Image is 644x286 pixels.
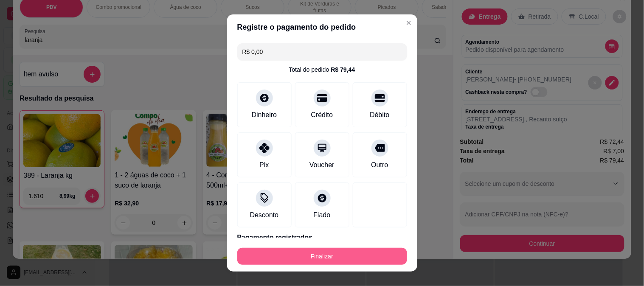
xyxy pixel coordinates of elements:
[242,43,402,60] input: Ex.: hambúrguer de cordeiro
[402,16,416,30] button: Close
[311,110,333,120] div: Crédito
[259,160,269,170] div: Pix
[237,248,407,265] button: Finalizar
[371,160,388,170] div: Outro
[237,233,407,243] p: Pagamento registrados
[289,65,355,74] div: Total do pedido
[370,110,389,120] div: Débito
[313,210,330,220] div: Fiado
[227,14,417,40] header: Registre o pagamento do pedido
[250,210,279,220] div: Desconto
[331,65,355,74] div: R$ 79,44
[309,160,335,170] div: Voucher
[252,110,277,120] div: Dinheiro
